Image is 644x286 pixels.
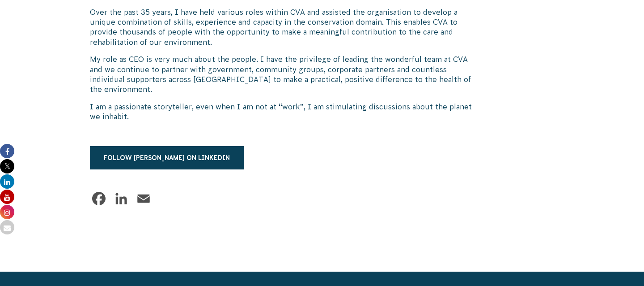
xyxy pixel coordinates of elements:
a: LinkedIn [112,190,130,208]
p: I am a passionate storyteller, even when I am not at “work”, I am stimulating discussions about t... [90,102,474,122]
a: Follow [PERSON_NAME] on LinkedIn [90,146,244,169]
p: My role as CEO is very much about the people. I have the privilege of leading the wonderful team ... [90,54,474,95]
a: Facebook [90,190,108,208]
a: Email [135,190,153,208]
p: Over the past 35 years, I have held various roles within CVA and assisted the organisation to dev... [90,7,474,48]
